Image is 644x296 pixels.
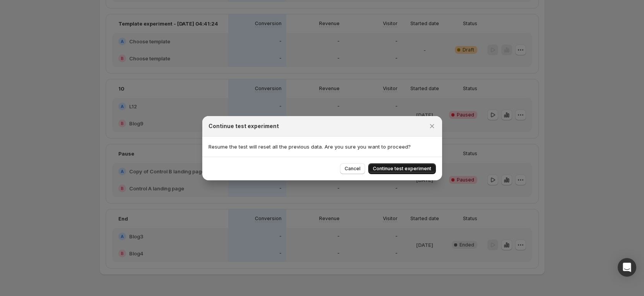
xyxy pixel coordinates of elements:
[340,163,365,174] button: Cancel
[208,143,436,151] p: Resume the test will reset all the previous data. Are you sure you want to proceed?
[368,163,436,174] button: Continue test experiment
[427,121,437,132] button: Close
[618,258,636,277] div: Open Intercom Messenger
[345,166,360,172] span: Cancel
[373,166,431,172] span: Continue test experiment
[208,122,279,130] h2: Continue test experiment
